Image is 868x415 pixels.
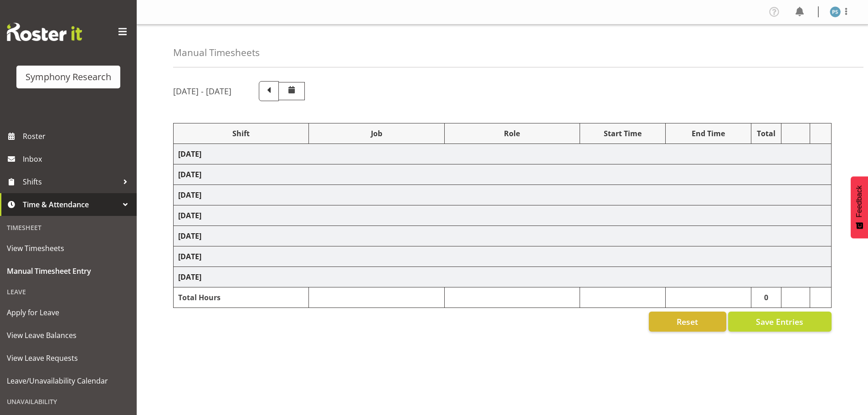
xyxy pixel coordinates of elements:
div: Shift [178,128,304,139]
div: Role [449,128,575,139]
td: [DATE] [174,246,832,267]
div: Symphony Research [26,70,111,84]
span: View Leave Requests [7,351,130,365]
a: View Timesheets [2,237,134,260]
div: Total [756,128,777,139]
div: End Time [670,128,746,139]
a: Manual Timesheet Entry [2,260,134,282]
td: [DATE] [174,226,832,246]
span: Leave/Unavailability Calendar [7,374,130,388]
div: Timesheet [2,218,134,237]
td: [DATE] [174,164,832,185]
a: View Leave Requests [2,347,134,369]
td: 0 [751,287,781,308]
div: Job [313,128,439,139]
span: Save Entries [756,316,803,328]
span: Reset [677,316,698,328]
td: [DATE] [174,267,832,287]
td: [DATE] [174,144,832,164]
span: Inbox [23,152,132,166]
span: Feedback [855,185,863,217]
span: View Timesheets [7,241,130,255]
button: Save Entries [728,312,832,332]
td: [DATE] [174,205,832,226]
a: Apply for Leave [2,301,134,324]
a: Leave/Unavailability Calendar [2,369,134,392]
img: paul-s-stoneham1982.jpg [830,6,841,17]
span: Manual Timesheet Entry [7,264,130,278]
span: Roster [23,129,132,143]
span: View Leave Balances [7,328,130,342]
td: Total Hours [174,287,309,308]
span: Shifts [23,175,118,189]
span: Apply for Leave [7,306,130,319]
div: Start Time [585,128,661,139]
h4: Manual Timesheets [173,47,260,58]
button: Reset [649,312,726,332]
div: Leave [2,282,134,301]
div: Unavailability [2,392,134,411]
button: Feedback - Show survey [851,176,868,238]
h5: [DATE] - [DATE] [173,86,231,96]
img: Rosterit website logo [7,23,82,41]
span: Time & Attendance [23,198,118,211]
td: [DATE] [174,185,832,205]
a: View Leave Balances [2,324,134,347]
